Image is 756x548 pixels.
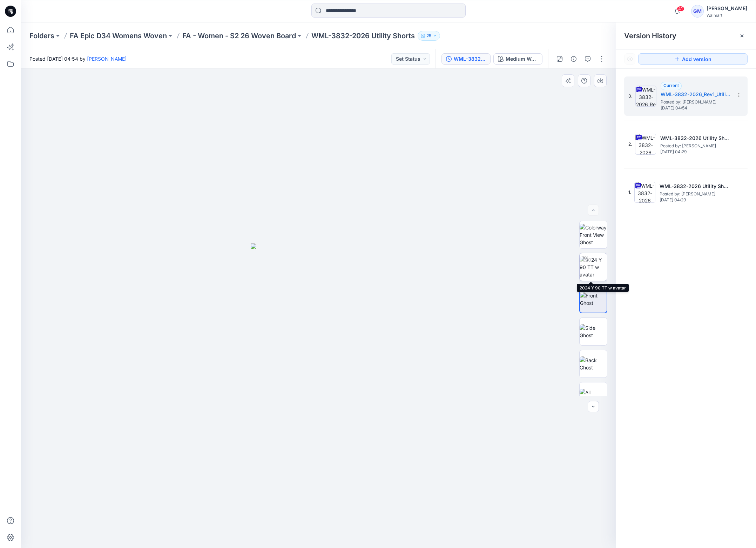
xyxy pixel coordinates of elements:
div: [PERSON_NAME] [707,4,747,13]
span: Posted by: Gayan Mahawithanalage [660,191,730,198]
a: Folders [29,31,54,41]
button: Add version [638,53,748,65]
span: Posted by: Gayan Mahawithanalage [661,99,731,106]
span: Posted by: Gayan Mahawithanalage [660,142,730,149]
h5: WML-3832-2026_Rev1_Utility Shorts_Full Colorway [661,90,731,99]
span: [DATE] 04:54 [661,106,731,111]
span: 3. [628,93,633,99]
a: [PERSON_NAME] [87,56,127,62]
span: Version History [624,32,676,40]
img: Side Ghost [580,324,607,339]
span: [DATE] 04:29 [660,198,730,202]
div: Walmart [707,13,747,18]
span: 1. [628,189,632,195]
img: Colorway Front View Ghost [580,224,607,246]
h5: WML-3832-2026 Utility Shorts_Soft Silver [660,182,730,191]
p: WML-3832-2026 Utility Shorts [311,31,415,41]
img: WML-3832-2026 Utility Shorts_Soft Silver [634,182,655,203]
img: eyJhbGciOiJIUzI1NiIsImtpZCI6IjAiLCJzbHQiOiJzZXMiLCJ0eXAiOiJKV1QifQ.eyJkYXRhIjp7InR5cGUiOiJzdG9yYW... [251,243,386,548]
button: Details [568,53,579,65]
img: All colorways [580,389,607,403]
div: GM [691,5,704,18]
h5: WML-3832-2026 Utility Shorts_Full Colorway [660,134,730,142]
button: 25 [418,31,440,41]
div: WML-3832-2026_Rev1_Utility Shorts_Full Colorway [454,55,486,63]
a: FA Epic D34 Womens Woven [70,31,167,41]
img: WML-3832-2026 Utility Shorts_Full Colorway [635,134,656,155]
a: FA - Women - S2 26 Woven Board [182,31,296,41]
p: 25 [426,32,431,40]
span: 2. [628,141,632,147]
img: Front Ghost [580,292,607,307]
button: WML-3832-2026_Rev1_Utility Shorts_Full Colorway [441,53,491,65]
button: Close [739,33,745,39]
img: 2024 Y 90 TT w avatar [580,256,607,278]
span: Posted [DATE] 04:54 by [29,55,127,62]
div: Medium Wash [506,55,538,63]
button: Show Hidden Versions [624,53,635,65]
img: WML-3832-2026_Rev1_Utility Shorts_Full Colorway [635,86,656,107]
button: Medium Wash [493,53,542,65]
span: Current [663,83,679,88]
span: 41 [677,6,684,12]
img: Back Ghost [580,356,607,371]
span: [DATE] 04:29 [660,149,730,154]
